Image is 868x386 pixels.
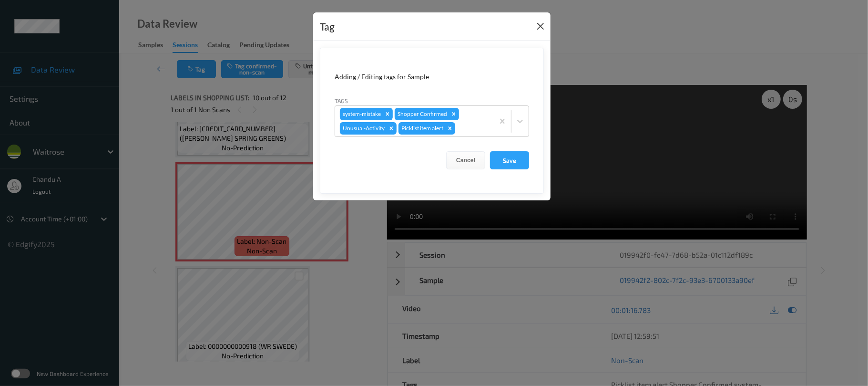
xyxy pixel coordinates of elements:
[386,122,397,135] div: Remove Unusual-Activity
[398,122,445,135] div: Picklist item alert
[320,19,335,34] div: Tag
[446,151,485,169] button: Cancel
[340,122,386,135] div: Unusual-Activity
[340,108,382,120] div: system-mistake
[445,122,455,135] div: Remove Picklist item alert
[395,108,449,120] div: Shopper Confirmed
[335,72,529,82] div: Adding / Editing tags for Sample
[490,151,529,169] button: Save
[382,108,393,120] div: Remove system-mistake
[335,96,348,105] label: Tags
[534,20,547,33] button: Close
[449,108,459,120] div: Remove Shopper Confirmed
